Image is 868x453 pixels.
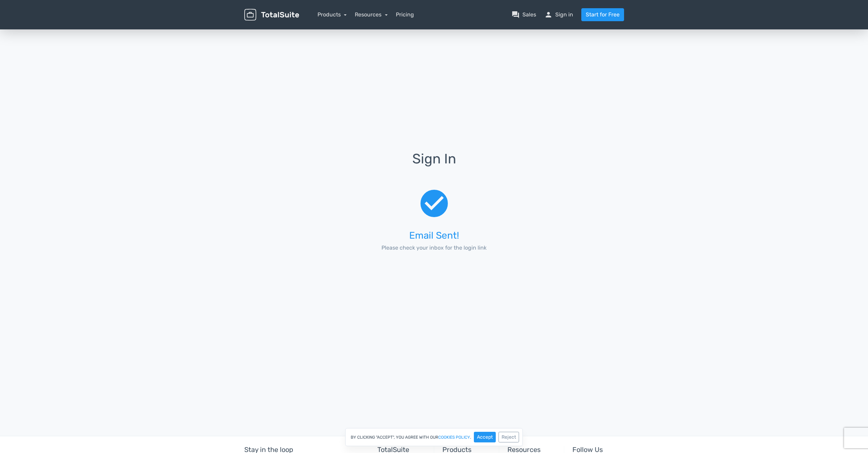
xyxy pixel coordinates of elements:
span: person [544,11,553,19]
a: question_answerSales [511,11,536,19]
a: cookies policy [438,435,470,439]
div: By clicking "Accept", you agree with our . [345,428,523,446]
img: TotalSuite for WordPress [244,9,299,21]
button: Accept [474,432,496,442]
span: check_circle [418,186,451,222]
a: Start for Free [581,8,624,21]
a: Resources [355,11,388,18]
h1: Sign In [358,151,510,176]
button: Reject [498,432,519,442]
a: Products [318,11,347,18]
span: question_answer [511,11,520,19]
p: Please check your inbox for the login link [367,244,501,252]
a: Pricing [396,11,414,19]
a: personSign in [544,11,573,19]
h3: Email Sent! [367,230,501,241]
